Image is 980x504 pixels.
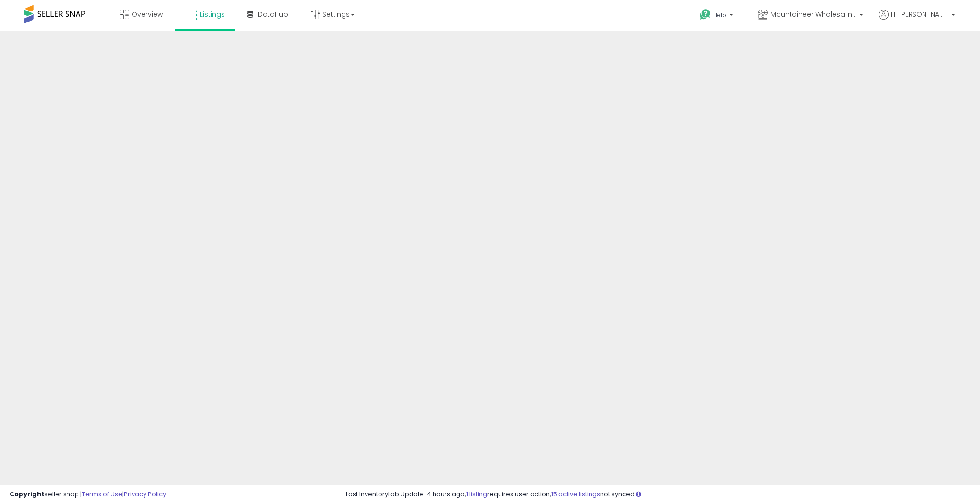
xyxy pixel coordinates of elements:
[692,1,743,31] a: Help
[770,10,857,19] span: Mountaineer Wholesaling
[713,11,726,19] span: Help
[879,10,955,31] a: Hi [PERSON_NAME]
[258,10,288,19] span: DataHub
[891,10,948,19] span: Hi [PERSON_NAME]
[699,9,711,21] i: Get Help
[132,10,163,19] span: Overview
[200,10,225,19] span: Listings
